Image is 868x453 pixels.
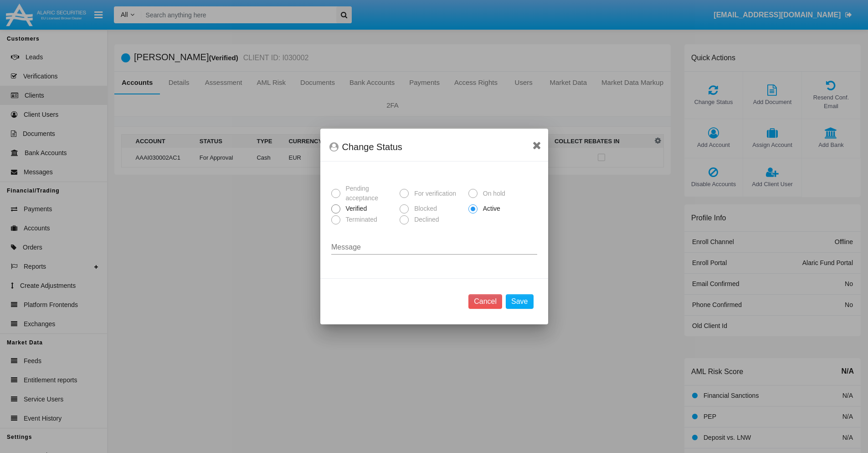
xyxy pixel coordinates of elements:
span: Declined [409,215,441,224]
span: Pending acceptance [340,184,396,203]
button: Cancel [468,294,502,309]
span: Verified [340,204,370,213]
span: For verification [409,189,458,198]
span: Terminated [340,215,380,224]
span: On hold [478,189,508,198]
span: Blocked [409,204,439,213]
span: Active [478,204,503,213]
button: Save [506,294,533,309]
div: Change Status [329,140,539,154]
